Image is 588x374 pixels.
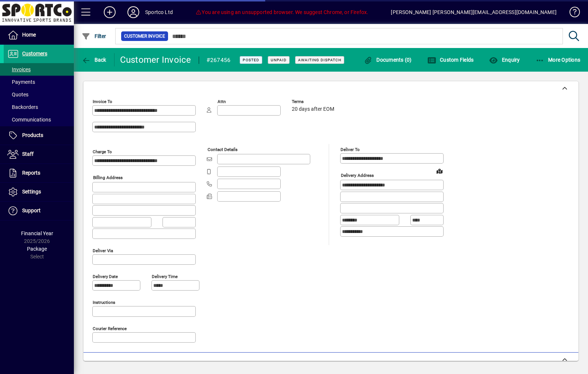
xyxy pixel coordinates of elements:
span: Customer Invoice [124,32,165,40]
span: Posted [243,58,259,62]
a: Support [4,202,74,220]
mat-label: Instructions [93,299,115,305]
div: Sportco Ltd [145,6,173,18]
button: More Options [534,53,582,66]
div: [PERSON_NAME] [PERSON_NAME][EMAIL_ADDRESS][DOMAIN_NAME] [391,6,557,18]
span: More Options [536,57,581,63]
a: Settings [4,183,74,201]
button: Profile [122,6,145,19]
div: #267456 [206,54,231,66]
span: Invoices [7,66,31,72]
span: Quotes [7,92,28,97]
span: Settings [22,189,41,195]
button: Back [80,53,108,66]
a: Backorders [4,101,74,113]
app-page-header-button: Back [74,53,114,66]
mat-label: Attn [218,99,226,104]
span: Staff [22,151,34,157]
a: Payments [4,76,74,88]
a: Staff [4,145,74,164]
span: Home [22,32,36,38]
mat-label: Invoice To [93,99,112,104]
span: Terms [292,99,336,104]
button: Add [98,6,122,19]
span: Products [22,132,43,138]
a: Knowledge Base [564,1,579,25]
a: Home [4,26,74,44]
span: Communications [7,117,51,123]
a: Invoices [4,63,74,76]
button: Filter [80,30,108,43]
mat-label: Courier Reference [93,326,127,331]
mat-label: Delivery time [152,274,178,279]
span: Payments [7,79,35,85]
span: Filter [82,33,106,39]
span: Support [22,207,41,213]
mat-label: Deliver To [341,147,360,152]
span: Customers [22,51,47,56]
span: Custom Fields [427,57,474,63]
button: Documents (0) [362,53,414,66]
span: Financial Year [21,230,53,236]
mat-label: Delivery date [93,274,118,279]
a: Reports [4,164,74,182]
span: Enquiry [489,57,520,63]
span: 20 days after EOM [292,106,334,112]
mat-label: Deliver via [93,248,113,253]
span: Reports [22,170,40,176]
div: Customer Invoice [120,54,191,66]
a: Products [4,126,74,145]
span: Package [27,246,47,252]
span: Backorders [7,104,38,110]
span: You are using an unsupported browser. We suggest Chrome, or Firefox. [195,9,368,15]
span: Documents (0) [364,57,412,63]
span: Awaiting Dispatch [298,58,341,62]
span: Unpaid [271,58,287,62]
a: View on map [434,165,445,177]
mat-label: Charge To [93,149,112,154]
a: Quotes [4,88,74,101]
button: Custom Fields [425,53,476,66]
span: Back [82,57,106,63]
a: Communications [4,113,74,126]
button: Enquiry [487,53,522,66]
